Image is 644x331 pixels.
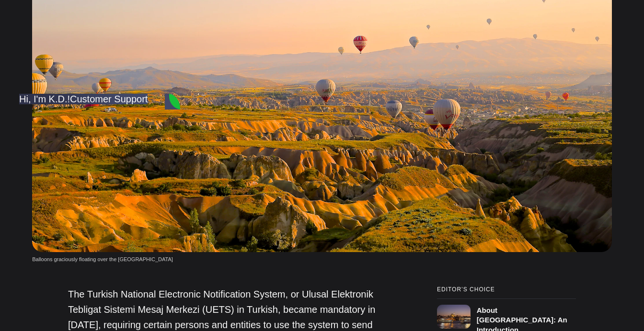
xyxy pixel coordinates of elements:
[437,287,576,293] small: Editor’s Choice
[70,94,148,104] jdiv: Customer Support
[19,94,70,104] jdiv: Hi, I'm K.D.!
